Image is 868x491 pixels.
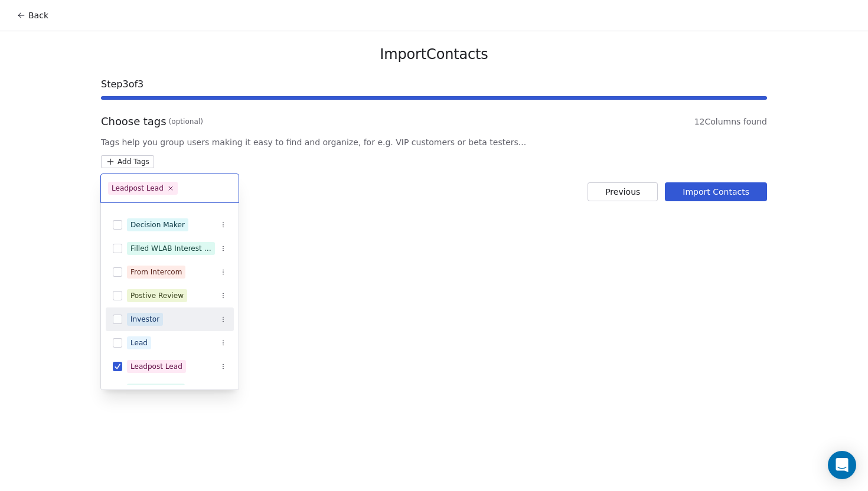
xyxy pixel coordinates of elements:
div: From Intercom [130,267,182,277]
div: Leadpost Lead [130,361,182,372]
div: Leadtrap Lead [130,385,181,395]
div: Filled WLAB Interest Form [130,243,211,254]
div: Leadpost Lead [112,183,164,194]
div: Investor [130,314,159,325]
div: Decision Maker [130,220,185,230]
div: Postive Review [130,290,184,301]
div: Lead [130,338,148,348]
